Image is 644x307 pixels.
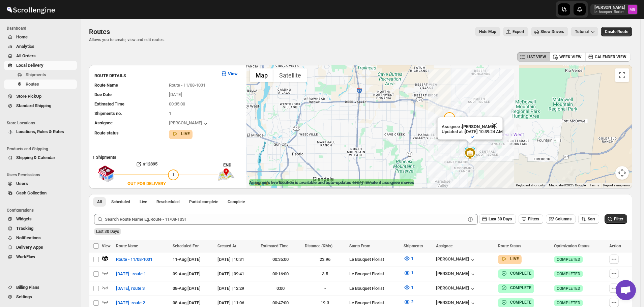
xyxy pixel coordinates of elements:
button: Show street map [250,68,273,82]
a: Report a map error [603,183,630,187]
span: Columns [555,217,572,221]
button: Last 30 Days [479,214,516,224]
p: le-bouquet-florist [594,10,625,14]
h3: ROUTE DETAILS [94,72,215,79]
b: [PERSON_NAME] [462,124,495,129]
span: Last 30 Days [489,217,512,221]
button: Map action label [475,27,500,36]
button: Close [487,117,503,133]
span: Assignee [436,244,452,248]
span: Route Status [498,244,521,248]
span: View [102,244,111,248]
span: Locations, Rules & Rates [16,129,64,134]
span: COMPLETED [557,286,580,291]
button: COMPLETE [501,284,531,291]
b: COMPLETE [510,285,531,290]
span: Store PickUp [16,94,41,99]
div: 23.96 [305,256,345,263]
span: Route Name [94,83,118,88]
b: LIVE [181,131,190,136]
span: Live [140,199,147,205]
span: Scheduled [111,199,130,205]
span: Rescheduled [156,199,180,205]
span: Route Name [116,244,138,248]
span: Cash Collection [16,190,47,195]
input: Search Route Name Eg.Route - 11/08-1031 [105,214,466,225]
button: Routes [4,80,77,89]
b: View [228,71,238,76]
text: MG [630,7,636,12]
button: [PERSON_NAME] [436,271,476,278]
span: WorkFlow [16,254,35,259]
span: 11-Aug | [DATE] [173,257,201,262]
span: 1 [411,285,413,290]
span: [DATE] -route 2 [116,300,145,306]
span: 09-Aug | [DATE] [173,271,201,276]
div: END [223,162,243,168]
div: [DATE] | 10:31 [217,256,256,263]
span: Local Delivery [16,63,43,68]
span: All [97,199,102,205]
span: Distance (KMs) [305,244,332,248]
p: Assignee : [442,124,503,129]
button: LIVE [172,130,190,137]
div: - [305,285,345,292]
button: Create Route [601,27,632,36]
button: All routes [93,197,106,207]
span: Users Permissions [7,172,78,178]
button: CALENDER VIEW [585,52,631,62]
span: Products and Shipping [7,146,78,152]
span: 08-Aug | [DATE] [173,300,201,305]
button: Show Drivers [531,27,568,36]
button: Columns [546,214,576,224]
a: Open this area in Google Maps (opens a new window) [248,179,270,188]
button: #12395 [114,159,179,170]
button: Users [4,179,77,188]
span: Route status [94,130,119,135]
span: Partial complete [189,199,218,205]
a: Terms [590,183,599,187]
button: Tracking [4,224,77,233]
span: Filter [614,217,623,221]
span: 2 [411,299,413,304]
button: 1 [400,268,417,278]
button: [PERSON_NAME] [169,120,209,127]
button: LIVE [501,255,519,262]
span: Configurations [7,208,78,213]
button: Toggle fullscreen view [615,68,629,82]
span: Store Locations [7,120,78,126]
button: User menu [590,4,638,15]
span: Shipping & Calendar [16,155,55,160]
button: WorkFlow [4,252,77,262]
button: Sort [578,214,599,224]
span: COMPLETED [557,300,580,306]
button: Widgets [4,214,77,224]
span: Assignee [94,120,113,125]
span: Starts From [349,244,370,248]
button: WEEK VIEW [550,52,586,62]
b: COMPLETE [510,300,531,305]
span: Estimated Time [94,101,124,106]
button: [PERSON_NAME] [436,285,476,292]
span: Show Drivers [540,29,564,34]
span: Settings [16,294,32,299]
button: Billing Plans [4,283,77,292]
div: 00:35:00 [261,256,301,263]
p: Allows you to create, view and edit routes. [89,37,165,42]
button: Notifications [4,233,77,243]
span: Scheduled For [173,244,199,248]
button: Filters [519,214,543,224]
button: LIST VIEW [517,52,550,62]
button: COMPLETE [501,270,531,277]
span: Route - 11/08-1031 [116,256,152,263]
div: 00:47:00 [261,300,301,306]
span: Due Date [94,92,112,97]
span: Routes [26,82,39,87]
span: 00:35:00 [169,101,185,106]
button: 1 [400,282,417,293]
button: Shipments [4,70,77,80]
div: Le Bouquet Florist [349,300,400,306]
button: All Orders [4,51,77,61]
span: 08-Aug | [DATE] [173,286,201,291]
